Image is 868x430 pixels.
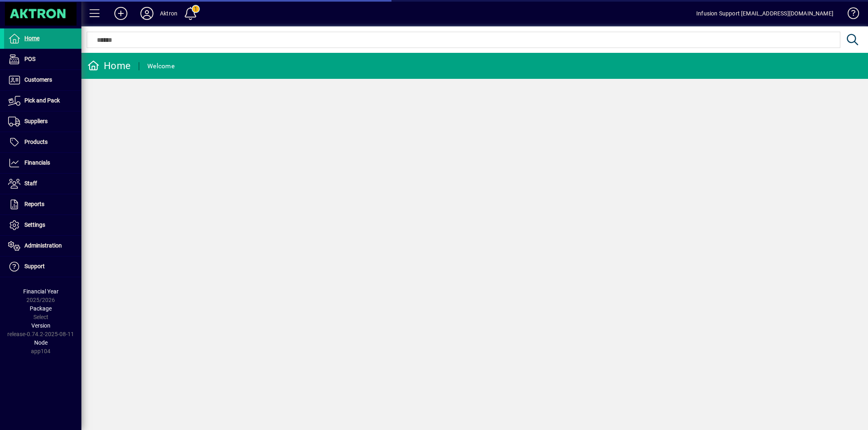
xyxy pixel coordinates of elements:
[24,242,62,249] span: Administration
[4,256,81,277] a: Support
[87,59,131,72] div: Home
[4,194,81,215] a: Reports
[4,91,81,111] a: Pick and Pack
[160,7,177,20] div: Aktron
[134,6,160,21] button: Profile
[842,2,858,28] a: Knowledge Base
[24,139,48,145] span: Products
[24,35,39,41] span: Home
[24,56,35,62] span: POS
[23,288,59,295] span: Financial Year
[108,6,134,21] button: Add
[30,305,52,312] span: Package
[24,263,45,269] span: Support
[4,215,81,235] a: Settings
[4,132,81,152] a: Products
[34,339,48,346] span: Node
[24,159,50,166] span: Financials
[4,49,81,69] a: POS
[4,236,81,256] a: Administration
[24,76,52,83] span: Customers
[696,7,833,20] div: Infusion Support [EMAIL_ADDRESS][DOMAIN_NAME]
[31,322,50,329] span: Version
[4,70,81,90] a: Customers
[4,111,81,132] a: Suppliers
[4,153,81,173] a: Financials
[24,118,48,124] span: Suppliers
[24,222,45,228] span: Settings
[24,97,60,104] span: Pick and Pack
[147,60,175,73] div: Welcome
[24,201,44,207] span: Reports
[4,174,81,194] a: Staff
[24,180,37,187] span: Staff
